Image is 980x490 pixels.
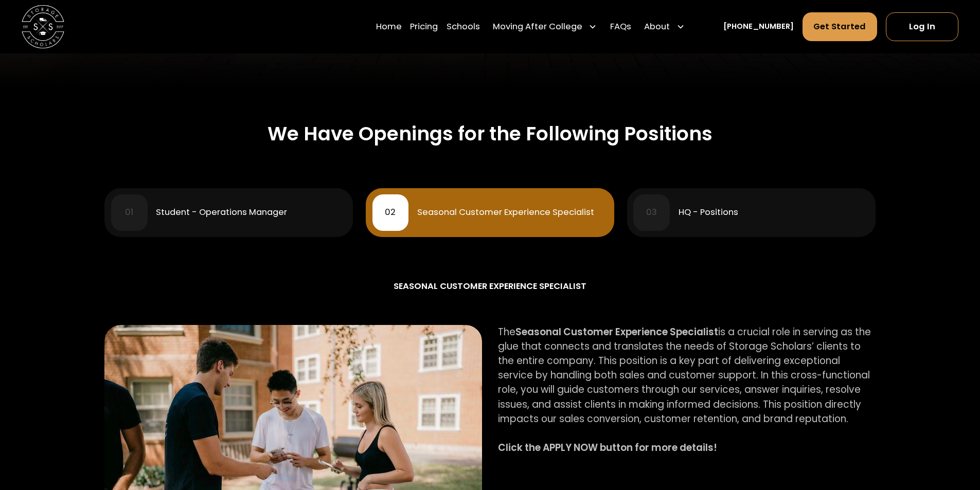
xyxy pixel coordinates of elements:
h2: We Have Openings for the Following Positions [268,122,712,146]
a: Log In [886,12,958,41]
p: The is a crucial role in serving as the glue that connects and translates the needs of Storage Sc... [498,325,875,469]
a: Pricing [410,12,438,42]
div: About [640,12,689,42]
a: Get Started [803,12,878,41]
div: HQ - Positions [679,208,738,217]
div: About [644,21,670,33]
div: Student - Operations Manager [156,208,287,217]
div: 02 [385,208,396,217]
strong: Click the APPLY NOW button for more details! [498,441,717,455]
div: Moving After College [493,21,582,33]
div: 03 [646,208,657,217]
a: Schools [447,12,480,42]
div: Moving After College [489,12,602,42]
div: Seasonal Customer Experience Specialist [417,208,594,217]
strong: Seasonal Customer Experience Specialist [515,325,718,339]
div: SEASONAL CUSTOMER EXPERIENCE SPECIALIST [104,280,875,293]
div: 01 [125,208,133,217]
img: Storage Scholars main logo [22,5,64,48]
a: Home [376,12,402,42]
a: FAQs [610,12,631,42]
a: [PHONE_NUMBER] [723,21,794,32]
